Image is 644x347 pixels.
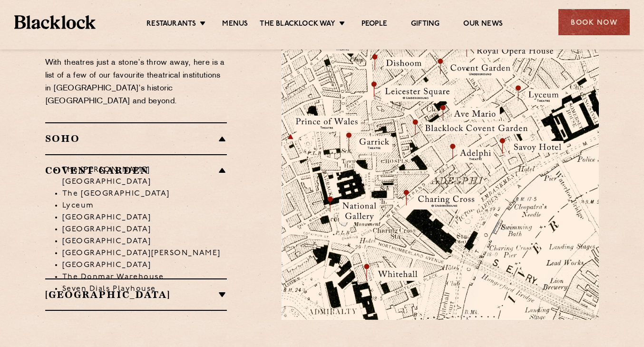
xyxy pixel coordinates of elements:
a: Menus [222,20,248,30]
li: [GEOGRAPHIC_DATA] [62,259,227,271]
li: The [GEOGRAPHIC_DATA] [62,188,227,200]
h2: [GEOGRAPHIC_DATA] [45,289,227,300]
a: People [361,20,387,30]
a: Gifting [411,20,439,30]
li: [GEOGRAPHIC_DATA] [62,212,227,224]
li: The Donmar Warehouse [62,271,227,283]
h2: SOHO [45,133,227,144]
li: [GEOGRAPHIC_DATA][PERSON_NAME] [62,248,227,259]
a: Our News [463,20,503,30]
li: [GEOGRAPHIC_DATA] [62,224,227,236]
span: With theatres just a stone’s throw away, here is a list of a few of our favourite theatrical inst... [45,59,225,105]
a: Restaurants [146,20,196,30]
li: Lyceum [62,200,227,212]
a: The Blacklock Way [260,20,335,30]
img: svg%3E [478,231,611,320]
h2: Covent Garden [45,165,227,176]
li: [GEOGRAPHIC_DATA] [62,236,227,248]
li: The [PERSON_NAME][GEOGRAPHIC_DATA] [62,164,227,188]
div: Book Now [558,9,630,35]
img: BL_Textured_Logo-footer-cropped.svg [14,15,96,29]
